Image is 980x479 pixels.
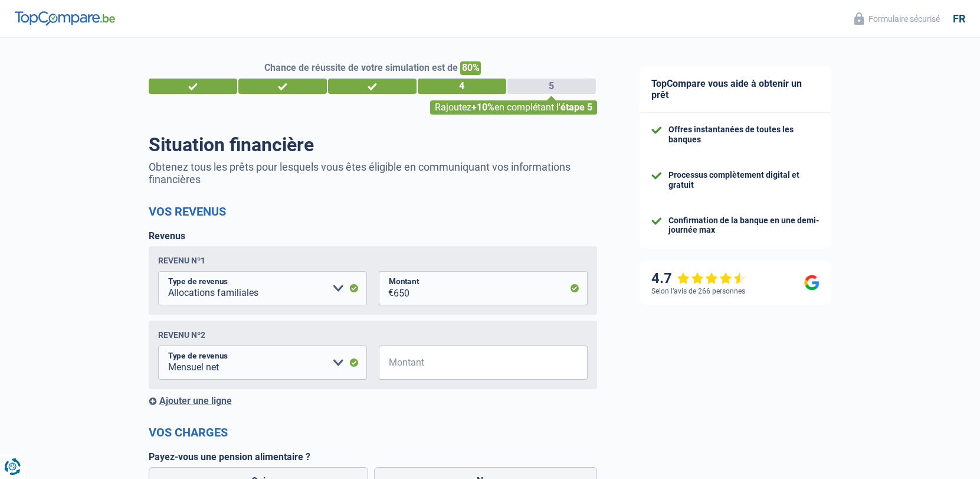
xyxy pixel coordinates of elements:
span: étape 5 [561,102,592,113]
div: Ajouter une ligne [149,395,597,406]
div: 4 [418,79,506,94]
div: 4.7 [651,270,746,287]
h2: Vos revenus [149,204,597,219]
div: Revenu nº2 [158,330,205,340]
div: 2 [238,79,327,94]
span: 80% [460,61,481,75]
div: Rajoutez en complétant l' [430,100,597,115]
label: Revenus [149,230,185,242]
div: Revenu nº1 [158,256,205,265]
div: fr [953,12,965,25]
div: 5 [507,79,596,94]
button: Formulaire sécurisé [847,9,947,28]
div: 3 [328,79,417,94]
h1: Situation financière [149,133,597,156]
div: TopCompare vous aide à obtenir un prêt [640,66,831,113]
span: € [379,346,394,380]
div: Confirmation de la banque en une demi-journée max [668,216,820,236]
label: Payez-vous une pension alimentaire ? [149,451,597,462]
div: Processus complètement digital et gratuit [668,170,820,190]
span: Chance de réussite de votre simulation est de [264,62,458,73]
div: Offres instantanées de toutes les banques [668,125,820,145]
span: +10% [471,102,494,113]
div: 1 [149,79,237,94]
h2: Vos charges [149,425,597,439]
span: € [379,271,394,305]
div: Selon l’avis de 266 personnes [651,287,745,295]
p: Obtenez tous les prêts pour lesquels vous êtes éligible en communiquant vos informations financières [149,161,597,185]
img: TopCompare Logo [15,11,115,25]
